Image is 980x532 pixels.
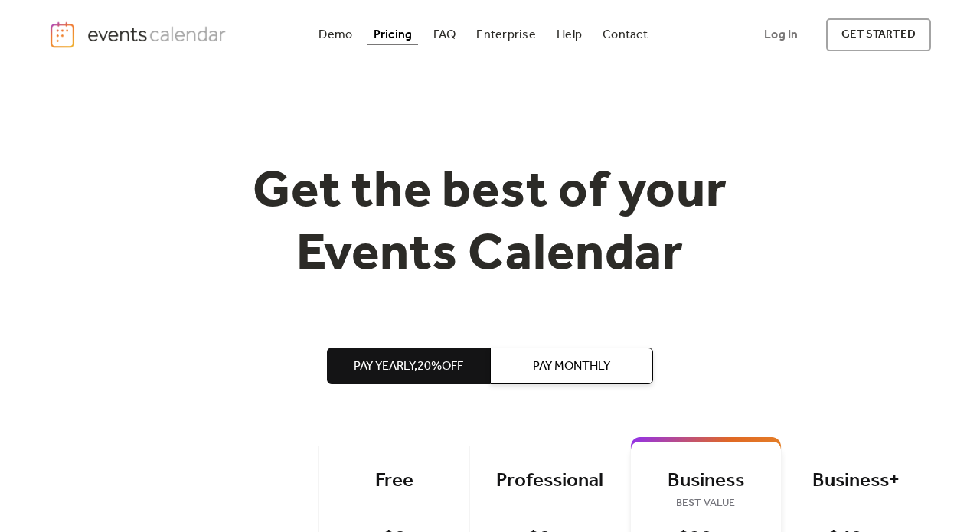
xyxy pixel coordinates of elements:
[603,31,648,39] div: Contact
[367,24,419,45] a: Pricing
[654,494,757,513] span: BEST VALUE
[312,24,358,45] a: Demo
[490,348,653,384] button: Pay Monthly
[327,348,490,384] button: Pay Yearly,20%off
[49,21,230,48] a: home
[596,24,654,45] a: Contact
[196,162,784,286] h1: Get the best of your Events Calendar
[342,468,446,494] div: Free
[826,18,931,51] a: get started
[354,357,463,376] span: Pay Yearly, 20% off
[493,468,608,494] div: Professional
[749,18,813,51] a: Log In
[557,31,582,39] div: Help
[476,31,535,39] div: Enterprise
[470,24,541,45] a: Enterprise
[805,468,908,494] div: Business+
[654,468,757,494] div: Business
[427,24,462,45] a: FAQ
[318,31,352,39] div: Demo
[433,31,456,39] div: FAQ
[533,357,610,376] span: Pay Monthly
[550,24,588,45] a: Help
[374,31,413,39] div: Pricing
